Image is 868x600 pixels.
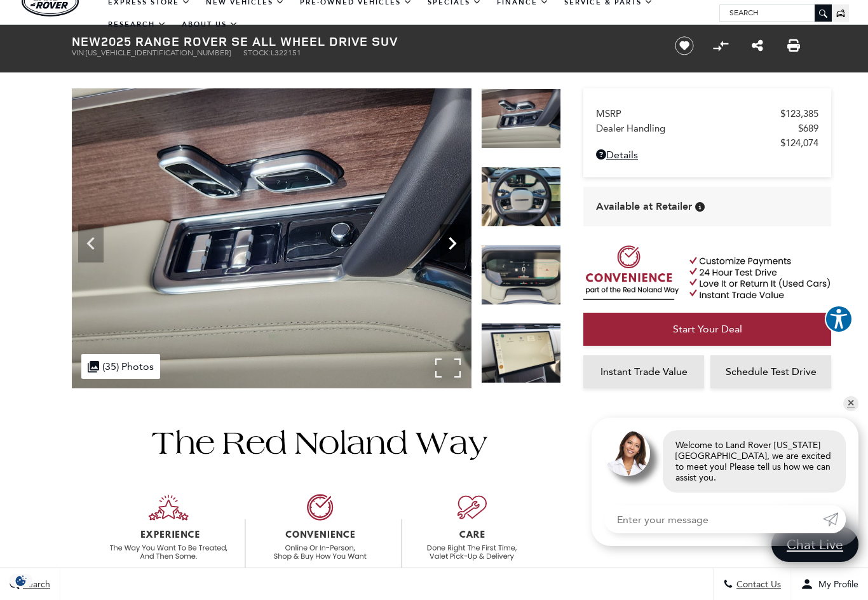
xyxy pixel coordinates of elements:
[823,505,846,533] a: Submit
[481,88,561,149] img: New 2025 Santorini Black LAND ROVER SE image 18
[6,574,36,587] img: Opt-Out Icon
[752,38,763,53] a: Share this New 2025 Range Rover SE All Wheel Drive SUV
[791,568,868,600] button: Open user profile menu
[600,365,688,378] span: Instant Trade Value
[86,48,231,57] span: [US_VEHICLE_IDENTIFICATION_NUMBER]
[72,32,101,50] strong: New
[670,36,698,56] button: Save vehicle
[604,430,650,476] img: Agent profile photo
[596,108,818,119] a: MSRP $123,385
[583,395,831,595] iframe: YouTube video player
[726,365,817,378] span: Schedule Test Drive
[596,149,818,161] a: Details
[733,579,781,590] span: Contact Us
[780,137,818,149] span: $124,074
[798,123,818,134] span: $689
[711,36,730,55] button: Compare Vehicle
[78,224,104,262] div: Previous
[720,5,831,20] input: Search
[596,137,818,149] a: $124,074
[174,13,246,36] a: About Us
[787,38,800,53] a: Print this New 2025 Range Rover SE All Wheel Drive SUV
[6,574,36,587] section: Click to Open Cookie Consent Modal
[72,34,653,48] h1: 2025 Range Rover SE All Wheel Drive SUV
[695,202,705,212] div: Vehicle is in stock and ready for immediate delivery. Due to demand, availability is subject to c...
[604,505,823,533] input: Enter your message
[673,323,742,335] span: Start Your Deal
[710,355,831,388] a: Schedule Test Drive
[813,579,858,590] span: My Profile
[81,354,160,379] div: (35) Photos
[440,224,465,262] div: Next
[825,305,853,333] button: Explore your accessibility options
[583,313,831,346] a: Start Your Deal
[243,48,271,57] span: Stock:
[596,108,780,119] span: MSRP
[825,305,853,336] aside: Accessibility Help Desk
[271,48,301,57] span: L322151
[481,323,561,383] img: New 2025 Santorini Black LAND ROVER SE image 21
[583,355,704,388] a: Instant Trade Value
[72,88,471,388] img: New 2025 Santorini Black LAND ROVER SE image 18
[481,245,561,305] img: New 2025 Santorini Black LAND ROVER SE image 20
[72,48,86,57] span: VIN:
[100,13,174,36] a: Research
[663,430,846,493] div: Welcome to Land Rover [US_STATE][GEOGRAPHIC_DATA], we are excited to meet you! Please tell us how...
[481,167,561,227] img: New 2025 Santorini Black LAND ROVER SE image 19
[596,123,818,134] a: Dealer Handling $689
[596,123,798,134] span: Dealer Handling
[596,200,692,214] span: Available at Retailer
[780,108,818,119] span: $123,385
